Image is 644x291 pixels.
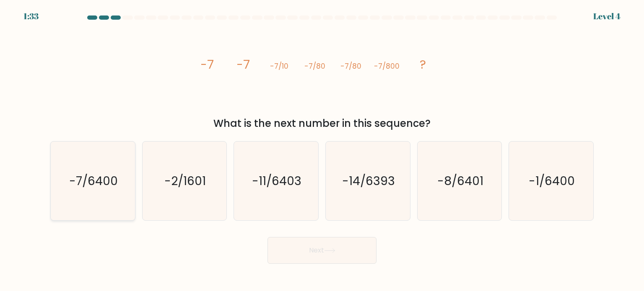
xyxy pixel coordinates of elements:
[374,61,400,71] tspan: -7/800
[252,172,302,189] text: -11/6403
[437,172,483,189] text: -8/6401
[267,237,377,264] button: Next
[420,56,426,73] tspan: ?
[340,61,361,71] tspan: -7/80
[236,56,250,73] tspan: -7
[69,172,118,189] text: -7/6400
[270,61,288,71] tspan: -7/10
[342,172,395,189] text: -14/6393
[55,116,589,131] div: What is the next number in this sequence?
[304,61,325,71] tspan: -7/80
[23,10,39,23] div: 1:33
[529,172,575,189] text: -1/6400
[593,10,621,23] div: Level 4
[200,56,214,73] tspan: -7
[164,172,206,189] text: -2/1601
